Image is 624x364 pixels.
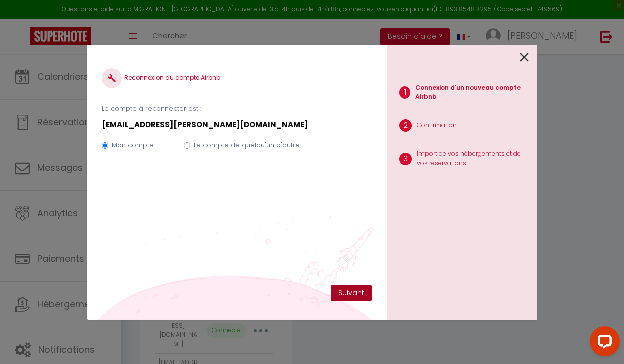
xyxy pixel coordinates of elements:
[112,140,154,150] label: Mon compte
[399,153,412,165] span: 3
[194,140,300,150] label: Le compte de quelqu'un d'autre
[102,104,372,114] p: Le compte à reconnecter est :
[399,86,410,99] span: 1
[331,285,372,302] button: Suivant
[399,119,412,132] span: 2
[102,119,372,131] p: [EMAIL_ADDRESS][PERSON_NAME][DOMAIN_NAME]
[415,83,529,102] p: Connexion d'un nouveau compte Airbnb
[417,121,457,130] p: Confirmation
[417,149,529,168] p: Import de vos hébergements et de vos réservations
[102,68,372,88] h4: Reconnexion du compte Airbnb
[582,322,624,364] iframe: LiveChat chat widget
